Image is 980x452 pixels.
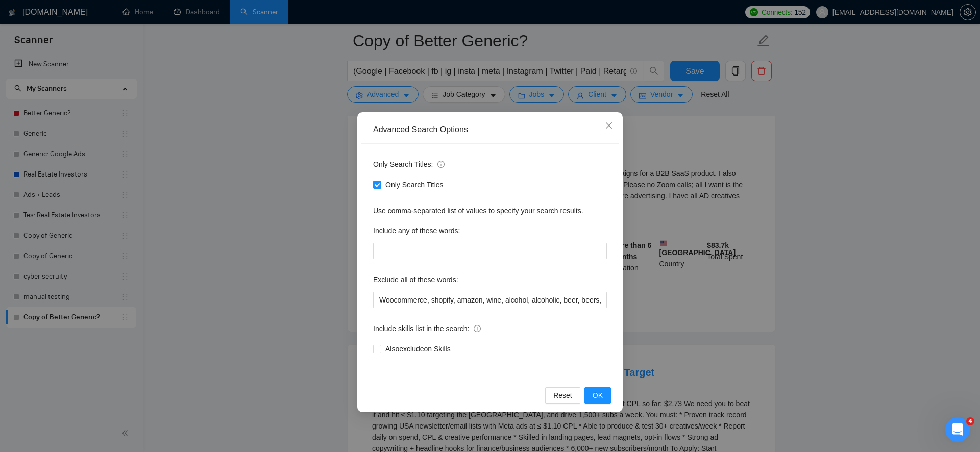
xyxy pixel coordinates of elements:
[474,325,481,332] span: info-circle
[373,222,460,239] label: Include any of these words:
[593,390,603,401] span: OK
[545,387,580,404] button: Reset
[437,161,445,168] span: info-circle
[605,121,613,130] span: close
[595,112,623,140] button: Close
[945,417,970,442] iframe: Intercom live chat
[373,124,607,135] div: Advanced Search Options
[373,159,445,170] span: Only Search Titles:
[381,343,455,355] span: Also exclude on Skills
[373,271,458,288] label: Exclude all of these words:
[373,205,607,216] div: Use comma-separated list of values to specify your search results.
[966,417,974,425] span: 4
[584,387,611,404] button: OK
[553,390,572,401] span: Reset
[381,179,448,190] span: Only Search Titles
[373,323,481,334] span: Include skills list in the search:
